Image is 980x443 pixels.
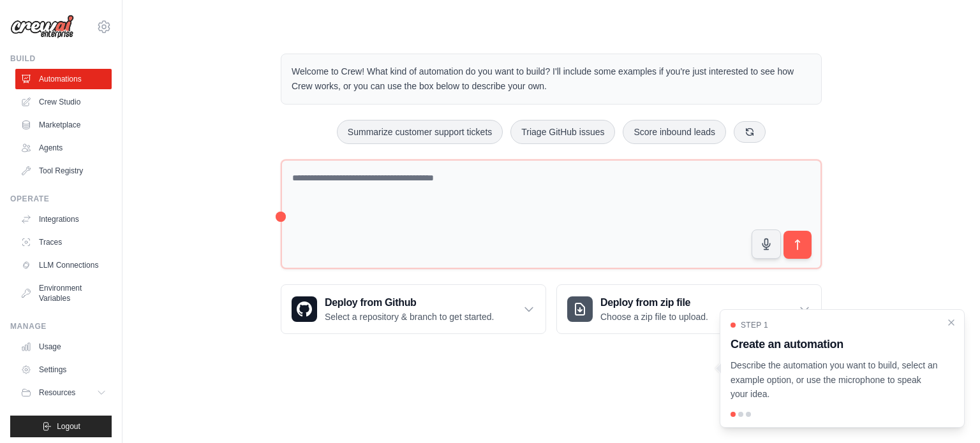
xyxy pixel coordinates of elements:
div: Operate [10,194,112,204]
img: Logo [10,15,74,39]
a: Traces [15,232,112,252]
p: Describe the automation you want to build, select an example option, or use the microphone to spe... [731,358,939,402]
p: Select a repository & branch to get started. [325,310,494,323]
span: Logout [57,421,80,432]
a: LLM Connections [15,255,112,275]
h3: Deploy from zip file [600,295,708,310]
h3: Deploy from Github [325,295,494,310]
p: Choose a zip file to upload. [600,310,708,323]
button: Triage GitHub issues [510,120,615,144]
button: Resources [15,382,112,403]
a: Marketplace [15,115,112,135]
a: Agents [15,138,112,158]
a: Automations [15,69,112,89]
a: Environment Variables [15,278,112,309]
span: Resources [39,388,75,398]
button: Score inbound leads [623,120,726,144]
a: Usage [15,337,112,357]
p: Welcome to Crew! What kind of automation do you want to build? I'll include some examples if you'... [292,64,811,94]
a: Crew Studio [15,92,112,112]
button: Logout [10,416,112,437]
a: Integrations [15,209,112,229]
button: Summarize customer support tickets [337,120,503,144]
span: Step 1 [741,320,768,330]
div: Build [10,54,112,64]
a: Settings [15,359,112,380]
div: Manage [10,321,112,331]
h3: Create an automation [731,335,939,353]
a: Tool Registry [15,161,112,181]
